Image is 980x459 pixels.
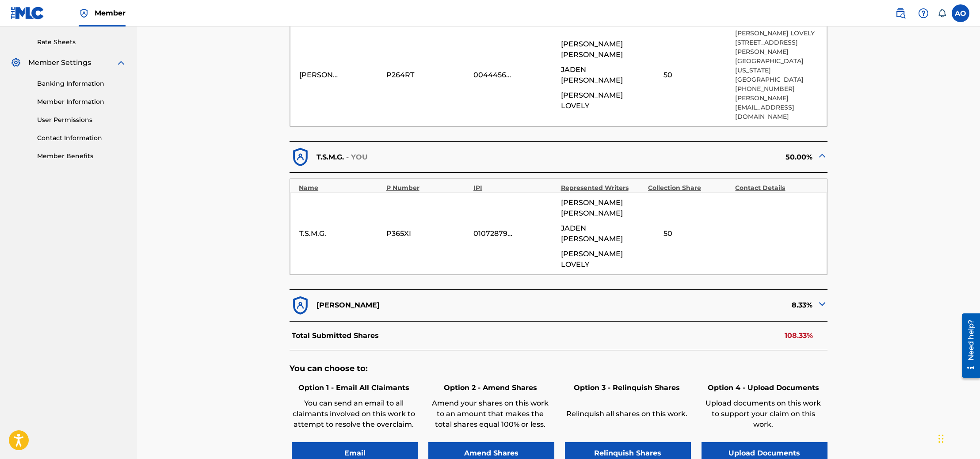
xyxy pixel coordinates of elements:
[817,299,827,309] img: expand-cell-toggle
[938,9,946,18] div: Notifications
[290,364,827,374] h5: You can choose to:
[915,4,932,22] div: Help
[648,183,731,193] div: Collection Share
[938,425,944,452] div: Drag
[952,4,969,22] div: User Menu
[561,39,644,60] span: [PERSON_NAME] [PERSON_NAME]
[561,197,644,219] span: [PERSON_NAME] [PERSON_NAME]
[292,330,379,341] p: Total Submitted Shares
[955,310,980,381] iframe: Resource Center
[565,383,689,393] h6: Option 3 - Relinquish Shares
[561,90,644,111] span: [PERSON_NAME] LOVELY
[37,97,126,106] a: Member Information
[735,183,818,193] div: Contact Details
[735,94,818,121] p: [PERSON_NAME][EMAIL_ADDRESS][DOMAIN_NAME]
[299,183,381,193] div: Name
[735,75,818,84] p: [GEOGRAPHIC_DATA]
[28,57,91,68] span: Member Settings
[37,79,126,88] a: Banking Information
[316,152,344,163] p: T.S.M.G.
[290,295,311,316] img: dfb38c8551f6dcc1ac04.svg
[785,330,813,341] p: 108.33%
[918,8,929,19] img: help
[936,417,980,459] iframe: Chat Widget
[11,7,45,19] img: MLC Logo
[735,29,818,38] p: [PERSON_NAME] LOVELY
[895,8,906,19] img: search
[702,383,825,393] h6: Option 4 - Upload Documents
[37,38,126,47] a: Rate Sheets
[290,146,311,168] img: dfb38c8551f6dcc1ac04.svg
[79,8,89,19] img: Top Rightsholder
[428,398,552,430] p: Amend your shares on this work to an amount that makes the total shares equal 100% or less.
[561,249,644,270] span: [PERSON_NAME] LOVELY
[892,4,909,22] a: Public Search
[473,183,556,193] div: IPI
[735,38,818,57] p: [STREET_ADDRESS][PERSON_NAME]
[292,398,416,430] p: You can send an email to all claimants involved on this work to attempt to resolve the overclaim.
[702,398,825,430] p: Upload documents on this work to support your claim on this work.
[559,295,827,316] div: 8.33%
[37,152,126,161] a: Member Benefits
[316,300,380,311] p: [PERSON_NAME]
[37,115,126,125] a: User Permissions
[346,152,368,163] p: - YOU
[386,183,469,193] div: P Number
[428,383,552,393] h6: Option 2 - Amend Shares
[735,84,818,94] p: [PHONE_NUMBER]
[565,409,689,419] p: Relinquish all shares on this work.
[95,8,126,18] span: Member
[37,133,126,143] a: Contact Information
[561,223,644,244] span: JADEN [PERSON_NAME]
[561,64,644,86] span: JADEN [PERSON_NAME]
[817,150,827,161] img: expand-cell-toggle
[559,146,827,168] div: 50.00%
[116,57,126,68] img: expand
[11,57,21,68] img: Member Settings
[735,57,818,75] p: [GEOGRAPHIC_DATA][US_STATE]
[561,183,644,193] div: Represented Writers
[292,383,416,393] h6: Option 1 - Email All Claimants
